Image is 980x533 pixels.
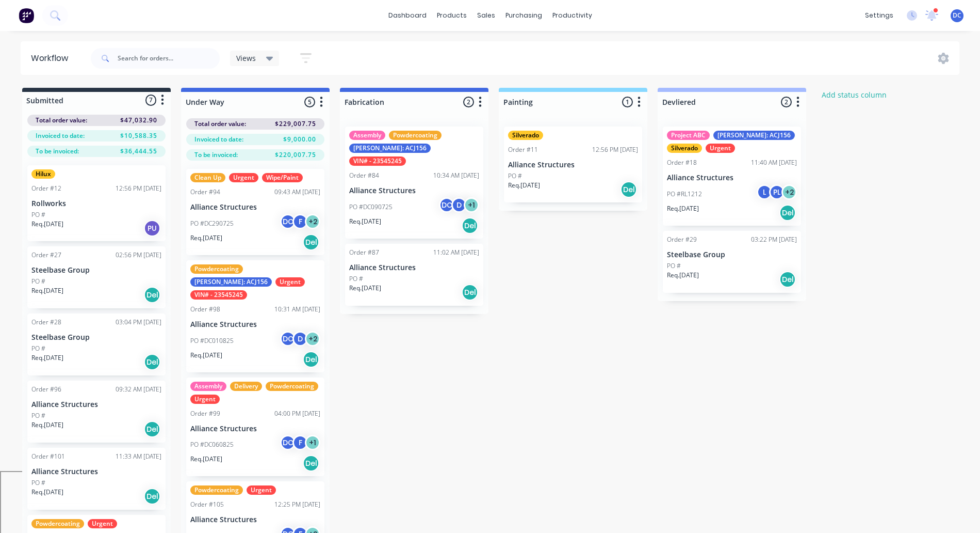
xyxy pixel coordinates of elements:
[31,519,84,528] div: Powdercoating
[190,454,222,464] p: Req. [DATE]
[31,286,63,295] p: Req. [DATE]
[31,344,45,353] p: PO #
[433,171,479,180] div: 10:34 AM [DATE]
[120,147,157,156] span: $36,444.55
[274,500,320,509] div: 12:25 PM [DATE]
[283,135,316,144] span: $9,000.00
[31,220,63,229] p: Req. [DATE]
[190,173,225,182] div: Clean Up
[280,331,296,347] div: DC
[36,147,79,156] span: To be invoiced:
[190,485,243,495] div: Powdercoating
[190,233,222,243] p: Req. [DATE]
[292,435,308,450] div: F
[31,169,55,179] div: Hilux
[303,455,319,472] div: Del
[462,284,478,301] div: Del
[27,313,166,375] div: Order #2803:04 PM [DATE]Steelbase GroupPO #Req.[DATE]Del
[667,158,697,167] div: Order #18
[31,385,61,394] div: Order #96
[247,485,276,495] div: Urgent
[547,8,597,23] div: productivity
[274,187,320,197] div: 09:43 AM [DATE]
[508,161,638,169] p: Alliance Structures
[663,231,801,293] div: Order #2903:22 PM [DATE]Steelbase GroupPO #Req.[DATE]Del
[27,381,166,443] div: Order #9609:32 AM [DATE]Alliance StructuresPO #Req.[DATE]Del
[36,131,85,140] span: Invoiced to date:
[274,305,320,314] div: 10:31 AM [DATE]
[31,333,161,342] p: Steelbase Group
[389,131,442,140] div: Powdercoating
[292,331,308,347] div: D
[275,277,305,287] div: Urgent
[144,354,160,370] div: Del
[816,88,892,102] button: Add status column
[190,351,222,360] p: Req. [DATE]
[667,204,699,213] p: Req. [DATE]
[345,127,483,239] div: AssemblyPowdercoating[PERSON_NAME]: ACJ156VIN# - 23545245Order #8410:34 AM [DATE]Alliance Structu...
[190,409,220,418] div: Order #99
[349,202,393,212] p: PO #DC090725
[292,214,308,229] div: F
[280,214,296,229] div: DC
[508,171,522,181] p: PO #
[31,488,63,497] p: Req. [DATE]
[667,131,710,140] div: Project ABC
[383,8,432,23] a: dashboard
[751,235,797,244] div: 03:22 PM [DATE]
[280,435,296,450] div: DC
[781,184,797,200] div: + 2
[508,145,538,154] div: Order #11
[305,331,320,347] div: + 2
[349,144,431,153] div: [PERSON_NAME]: ACJ156
[190,320,320,329] p: Alliance Structures
[31,478,45,488] p: PO #
[592,145,638,154] div: 12:56 PM [DATE]
[190,500,224,509] div: Order #105
[462,217,478,234] div: Del
[31,467,161,476] p: Alliance Structures
[190,203,320,212] p: Alliance Structures
[663,127,801,226] div: Project ABC[PERSON_NAME]: ACJ156SilveradoUrgentOrder #1811:40 AM [DATE]Alliance StructuresPO #RL1...
[31,277,45,286] p: PO #
[275,150,316,160] span: $220,007.75
[27,448,166,510] div: Order #10111:33 AM [DATE]Alliance StructuresPO #Req.[DATE]Del
[713,131,795,140] div: [PERSON_NAME]: ACJ156
[31,199,161,208] p: Rollworks
[120,131,157,140] span: $10,588.35
[275,119,316,129] span: $229,007.75
[472,8,500,23] div: sales
[500,8,547,23] div: purchasing
[190,277,272,287] div: [PERSON_NAME]: ACJ156
[186,378,324,477] div: AssemblyDeliveryPowdercoatingUrgentOrder #9904:00 PM [DATE]Alliance StructuresPO #DC060825DCF+1Re...
[186,260,324,372] div: Powdercoating[PERSON_NAME]: ACJ156UrgentVIN# - 23545245Order #9810:31 AM [DATE]Alliance Structure...
[757,184,772,200] div: L
[190,336,234,346] p: PO #DC010825
[769,184,785,200] div: PL
[432,8,472,23] div: products
[303,351,319,368] div: Del
[190,305,220,314] div: Order #98
[31,210,45,220] p: PO #
[433,248,479,257] div: 11:02 AM [DATE]
[190,264,243,274] div: Powdercoating
[190,425,320,433] p: Alliance Structures
[31,266,161,275] p: Steelbase Group
[303,234,319,250] div: Del
[31,318,61,327] div: Order #28
[31,250,61,260] div: Order #27
[31,184,61,193] div: Order #12
[190,440,234,449] p: PO #DC060825
[144,220,160,237] div: PU
[706,144,735,153] div: Urgent
[439,197,454,213] div: DC
[27,165,166,241] div: HiluxOrder #1212:56 PM [DATE]RollworksPO #Req.[DATE]PU
[305,435,320,450] div: + 1
[19,8,34,23] img: Factory
[88,519,117,528] div: Urgent
[667,271,699,280] p: Req. [DATE]
[349,171,379,180] div: Order #84
[345,244,483,306] div: Order #8711:02 AM [DATE]Alliance StructuresPO #Req.[DATE]Del
[230,382,262,391] div: Delivery
[667,235,697,244] div: Order #29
